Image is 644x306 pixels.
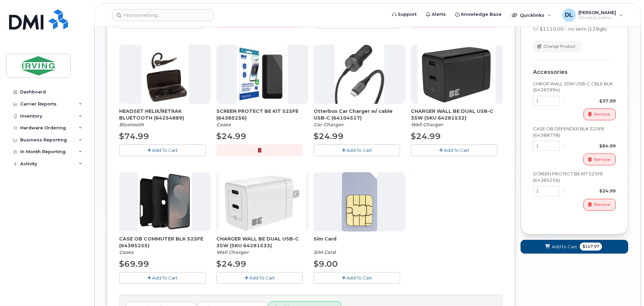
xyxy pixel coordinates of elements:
[216,272,303,284] button: Add To Cart
[411,131,441,141] span: $24.99
[119,249,133,255] em: Cases
[314,108,405,121] span: Otterbox Car Charger w/ cable USB-C (64104517)
[387,8,421,21] a: Support
[432,11,446,18] span: Alerts
[421,8,451,21] a: Alerts
[347,147,372,153] span: Add To Cart
[594,202,610,208] span: Remove
[119,108,211,128] div: HEADSET HELIX/RETRAK BLUETOOTH (64254889)
[568,98,616,104] div: $37.99
[342,172,378,231] img: multisim.png
[347,275,372,280] span: Add To Cart
[533,41,581,52] button: Change Product
[578,10,616,15] span: [PERSON_NAME]
[583,154,616,165] button: Remove
[314,272,400,284] button: Add To Cart
[520,12,544,18] span: Quicklinks
[119,235,211,249] span: CASE OB COMMUTER BLK S25FE (64385255)
[568,143,616,149] div: $84.99
[418,45,496,104] img: CHARGER_WALL_BE_DUAL_USB-C_35W.png
[558,8,628,22] div: Drew LeBlanc
[314,235,405,249] span: Sim Card
[119,122,144,128] em: Bluetooth
[583,108,616,120] button: Remove
[565,11,573,19] span: DL
[141,45,189,104] img: download.png
[314,122,344,128] em: Car Charger
[533,171,616,183] div: SCREEN PROTECT BE KIT S25FE (64385256)
[216,131,246,141] span: $24.99
[314,144,400,156] button: Add To Cart
[560,98,568,104] div: x
[507,8,556,22] div: Quicklinks
[335,45,384,104] img: download.jpg
[119,259,149,269] span: $69.99
[216,108,308,121] span: SCREEN PROTECT BE KIT S25FE (64385256)
[540,26,607,32] span: $1110.00 - no term (128gb)
[216,249,249,255] em: Wall Charger
[578,15,616,20] span: Wireless Admin
[461,11,502,18] span: Knowledge Base
[216,235,308,249] span: CHARGER WALL BE DUAL USB-C 35W (SKU 64281533)
[411,122,443,128] em: Wall Charger
[249,275,275,280] span: Add To Cart
[543,43,576,49] span: Change Product
[594,157,610,163] span: Remove
[533,126,616,138] div: CASE OB DEFENDER BLK S25FE (64388778)
[411,108,503,128] div: CHARGER WALL BE DUAL USB-C 35W (SKU 64281532)
[411,144,497,156] button: Add To Cart
[533,81,616,93] div: CHRGR WALL 30W USB-C CBLE BLK (64283994)
[119,144,206,156] button: Add To Cart
[216,259,246,269] span: $24.99
[152,275,178,280] span: Add To Cart
[451,8,506,21] a: Knowledge Base
[583,199,616,211] button: Remove
[444,147,469,153] span: Add To Cart
[112,9,214,21] input: Find something...
[314,131,344,141] span: $24.99
[594,111,610,117] span: Remove
[314,108,405,128] div: Otterbox Car Charger w/ cable USB-C (64104517)
[216,122,230,128] em: Cases
[552,244,577,250] span: Add to Cart
[237,45,288,104] img: image-20250915-161621.png
[560,188,568,194] div: x
[216,108,308,128] div: SCREEN PROTECT BE KIT S25FE (64385256)
[521,240,628,254] button: Add to Cart $147.97
[152,147,178,153] span: Add To Cart
[580,243,602,251] span: $147.97
[411,108,503,121] span: CHARGER WALL BE DUAL USB-C 35W (SKU 64281532)
[568,188,616,194] div: $24.99
[119,108,211,121] span: HEADSET HELIX/RETRAK BLUETOOTH (64254889)
[533,69,616,75] div: Accessories
[314,259,338,269] span: $9.00
[119,272,206,284] button: Add To Cart
[119,131,149,141] span: $74.99
[314,235,405,256] div: Sim Card
[216,235,308,256] div: CHARGER WALL BE DUAL USB-C 35W (SKU 64281533)
[218,172,307,231] img: BE.png
[560,143,568,149] div: x
[398,11,417,18] span: Support
[138,172,192,231] img: image-20250915-161557.png
[533,25,538,31] input: $1110.00 - no term (128gb)
[314,249,336,255] em: SIM Card
[119,235,211,256] div: CASE OB COMMUTER BLK S25FE (64385255)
